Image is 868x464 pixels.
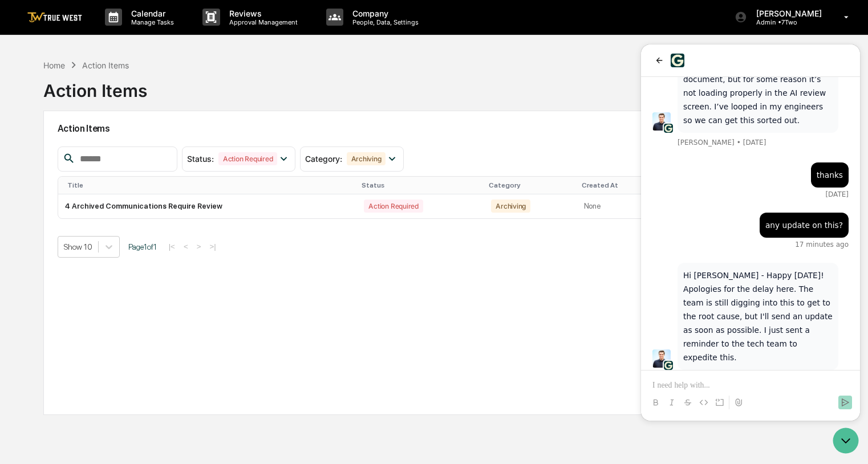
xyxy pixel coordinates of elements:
p: Reviews [220,9,303,18]
span: Page 1 of 1 [128,242,157,251]
div: Created At [582,181,656,189]
div: Action Items [82,60,129,70]
button: < [180,242,192,251]
button: |< [165,242,179,251]
td: 4 Archived Communications Require Review [58,194,358,218]
div: Title [67,181,353,189]
iframe: Open customer support [832,426,862,457]
p: People, Data, Settings [343,18,424,26]
p: Company [343,9,424,18]
div: Category [489,181,572,189]
p: Manage Tasks [122,18,180,26]
div: Archiving [347,152,386,165]
p: Calendar [122,9,180,18]
p: Approval Management [220,18,303,26]
span: Category : [305,154,342,164]
div: Action Required [364,200,423,213]
iframe: Customer support window [641,44,860,421]
div: Action Required [218,152,277,165]
p: Admin • 7Two [747,18,828,26]
h2: Action Items [58,123,810,134]
p: [PERSON_NAME] [747,9,828,18]
span: Status : [187,154,214,164]
div: Archiving [491,200,530,213]
div: Action Items [43,71,147,101]
button: >| [206,242,220,251]
img: logo [27,12,82,23]
div: Home [43,60,65,70]
button: > [193,242,205,251]
td: None [577,194,661,218]
div: Status [362,181,480,189]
